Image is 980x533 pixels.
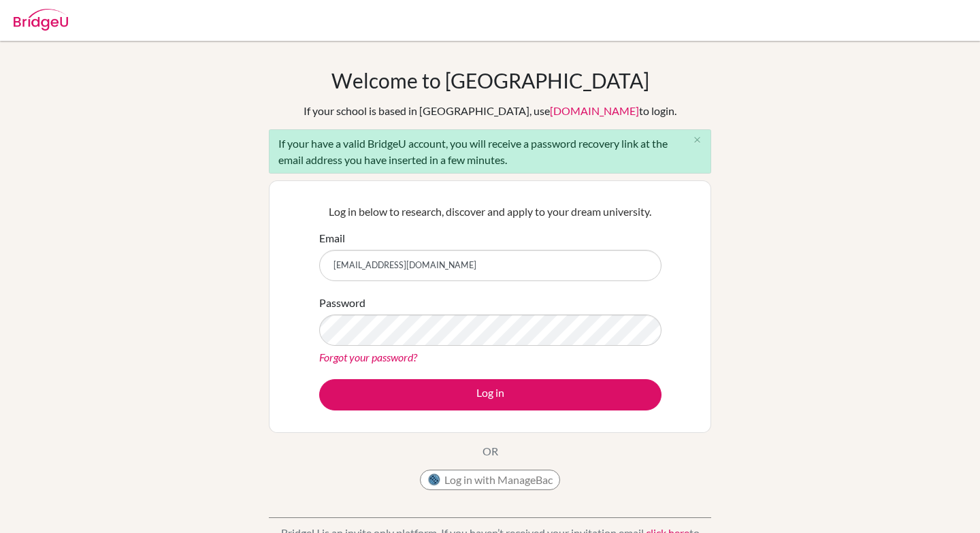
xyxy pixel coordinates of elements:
button: Close [683,130,710,150]
div: If your school is based in [GEOGRAPHIC_DATA], use to login. [304,103,676,119]
label: Password [319,295,365,311]
div: If your have a valid BridgeU account, you will receive a password recovery link at the email addr... [269,129,711,174]
button: Log in [319,379,661,410]
h1: Welcome to [GEOGRAPHIC_DATA] [331,68,649,93]
button: Log in with ManageBac [420,470,560,490]
p: OR [483,443,498,459]
i: close [692,135,702,145]
a: [DOMAIN_NAME] [550,104,639,117]
img: Bridge-U [14,9,68,31]
p: Log in below to research, discover and apply to your dream university. [319,204,661,220]
a: Forgot your password? [319,351,417,364]
label: Email [319,230,345,246]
